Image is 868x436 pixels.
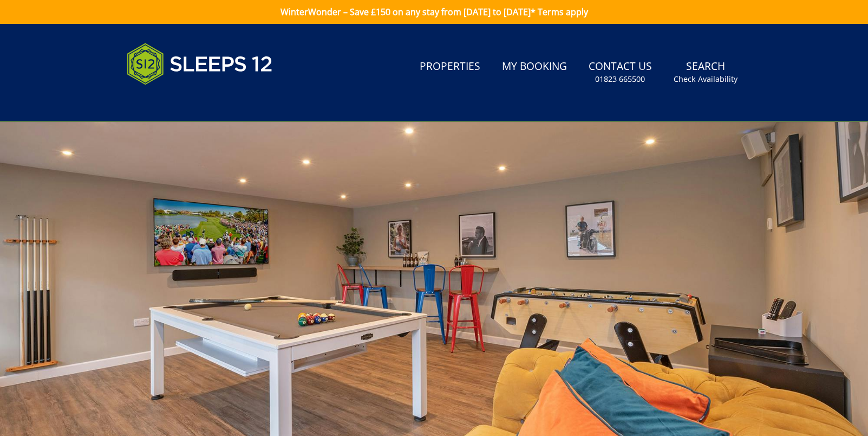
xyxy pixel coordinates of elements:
a: SearchCheck Availability [669,55,742,90]
small: Check Availability [674,74,738,85]
a: Properties [415,55,485,79]
iframe: Customer reviews powered by Trustpilot [121,98,235,107]
a: Contact Us01823 665500 [584,55,656,90]
a: My Booking [498,55,571,79]
small: 01823 665500 [595,74,645,85]
img: Sleeps 12 [127,37,273,91]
